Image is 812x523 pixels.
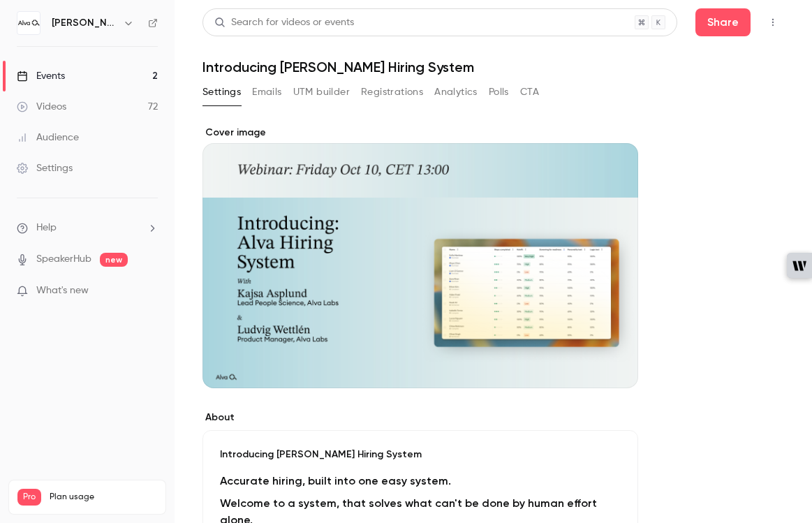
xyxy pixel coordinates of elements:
[220,473,621,489] h2: Accurate hiring, built into one easy system.
[17,161,73,175] div: Settings
[202,59,784,75] h1: Introducing [PERSON_NAME] Hiring System
[202,81,241,103] button: Settings
[434,81,478,103] button: Analytics
[361,81,423,103] button: Registrations
[214,15,354,30] div: Search for videos or events
[36,221,57,235] span: Help
[36,252,91,267] a: SpeakerHub
[52,16,117,30] h6: [PERSON_NAME] Labs
[141,285,158,297] iframe: Noticeable Trigger
[17,100,66,114] div: Videos
[202,126,638,388] section: Cover image
[17,489,41,506] span: Pro
[202,411,638,425] label: About
[17,131,79,145] div: Audience
[520,81,539,103] button: CTA
[17,12,40,34] img: Alva Labs
[489,81,509,103] button: Polls
[220,448,621,462] p: Introducing [PERSON_NAME] Hiring System
[252,81,281,103] button: Emails
[36,283,89,298] span: What's new
[17,221,158,235] li: help-dropdown-opener
[293,81,350,103] button: UTM builder
[50,492,157,503] span: Plan usage
[695,8,751,36] button: Share
[100,253,128,267] span: new
[17,69,65,83] div: Events
[202,126,638,140] label: Cover image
